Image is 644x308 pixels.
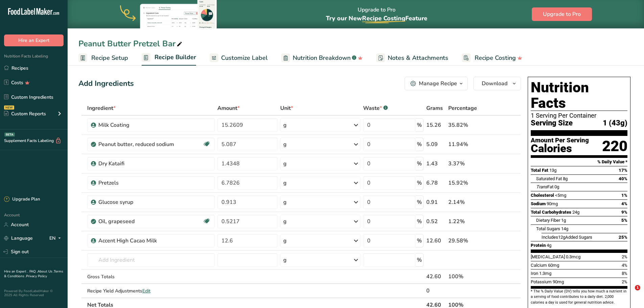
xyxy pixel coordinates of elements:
[78,78,134,89] div: Add Ingredients
[563,176,568,181] span: 8g
[29,269,38,274] a: FAQ .
[49,234,64,242] div: EN
[98,121,183,129] div: Milk Coating
[602,137,627,155] div: 220
[448,160,489,168] div: 3.37%
[4,133,15,137] div: BETA
[448,179,489,187] div: 15.92%
[531,289,627,305] section: * The % Daily Value (DV) tells you how much a nutrient in a serving of food contributes to a dail...
[98,179,183,187] div: Pretzels
[4,289,64,297] div: Powered By FoodLabelMaker © 2025 All Rights Reserved
[4,269,28,274] a: Hire an Expert .
[554,184,559,189] span: 0g
[555,193,566,198] span: <5mg
[426,198,446,206] div: 0.91
[536,176,562,181] span: Saturated Fat
[553,279,564,284] span: 90mg
[142,288,150,294] span: Edit
[547,201,558,206] span: 90mg
[426,179,446,187] div: 6.78
[283,217,287,226] div: g
[326,14,427,22] span: Try our New Feature
[531,210,571,215] span: Total Carbohydrates
[543,10,581,18] span: Upgrade to Pro
[78,38,184,50] div: Peanut Butter Pretzel Bar
[4,232,33,244] a: Language
[531,193,554,198] span: Cholesterol
[482,79,507,88] span: Download
[217,104,240,112] span: Amount
[448,217,489,226] div: 1.22%
[548,263,559,268] span: 60mg
[281,50,363,66] a: Nutrition Breakdown
[87,104,116,112] span: Ingredient
[91,53,128,63] span: Recipe Setup
[539,271,551,276] span: 1.3mg
[154,53,196,62] span: Recipe Builder
[531,263,547,268] span: Calcium
[619,176,627,181] span: 40%
[87,273,215,280] div: Gross Totals
[4,105,14,110] div: NEW
[462,50,522,66] a: Recipe Costing
[426,287,446,295] div: 0
[426,217,446,226] div: 0.52
[426,273,446,281] div: 42.60
[531,279,552,284] span: Potassium
[448,198,489,206] div: 2.14%
[635,285,640,290] span: 1
[283,121,287,129] div: g
[448,104,477,112] span: Percentage
[621,193,627,198] span: 1%
[619,168,627,173] span: 17%
[566,254,580,259] span: 0.3mcg
[283,179,287,187] div: g
[448,237,489,245] div: 29.58%
[622,279,627,284] span: 2%
[426,237,446,245] div: 12.60
[38,269,54,274] a: About Us .
[293,53,351,63] span: Nutrition Breakdown
[531,271,538,276] span: Iron
[210,50,268,66] a: Customize Label
[536,184,553,189] span: Fat
[98,140,183,148] div: Peanut butter, reduced sodium
[622,254,627,259] span: 2%
[142,50,196,66] a: Recipe Builder
[475,53,516,63] span: Recipe Costing
[4,196,40,203] div: Upgrade Plan
[280,104,293,112] span: Unit
[426,121,446,129] div: 15.26
[531,158,627,166] section: % Daily Value *
[621,285,637,301] iframe: Intercom live chat
[221,53,268,63] span: Customize Label
[426,104,443,112] span: Grams
[426,140,446,148] div: 5.09
[572,210,579,215] span: 24g
[531,137,589,144] div: Amount Per Serving
[531,119,573,127] span: Serving Size
[473,77,521,90] button: Download
[531,112,627,119] div: 1 Serving Per Container
[4,269,63,279] a: Terms & Conditions .
[283,237,287,245] div: g
[531,144,589,153] div: Calories
[621,201,627,206] span: 4%
[388,53,448,63] span: Notes & Attachments
[448,273,489,281] div: 100%
[561,218,566,223] span: 1g
[561,226,568,231] span: 14g
[98,237,183,245] div: Accent High Cacao Milk
[4,34,64,46] button: Hire an Expert
[448,140,489,148] div: 11.94%
[98,217,183,226] div: Oil, grapeseed
[532,7,592,21] button: Upgrade to Pro
[26,274,47,279] a: Privacy Policy
[531,254,565,259] span: [MEDICAL_DATA]
[536,184,547,189] i: Trans
[4,110,46,117] div: Custom Reports
[603,119,627,127] span: 1 (43g)
[419,79,457,88] div: Manage Recipe
[531,243,546,248] span: Protein
[283,160,287,168] div: g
